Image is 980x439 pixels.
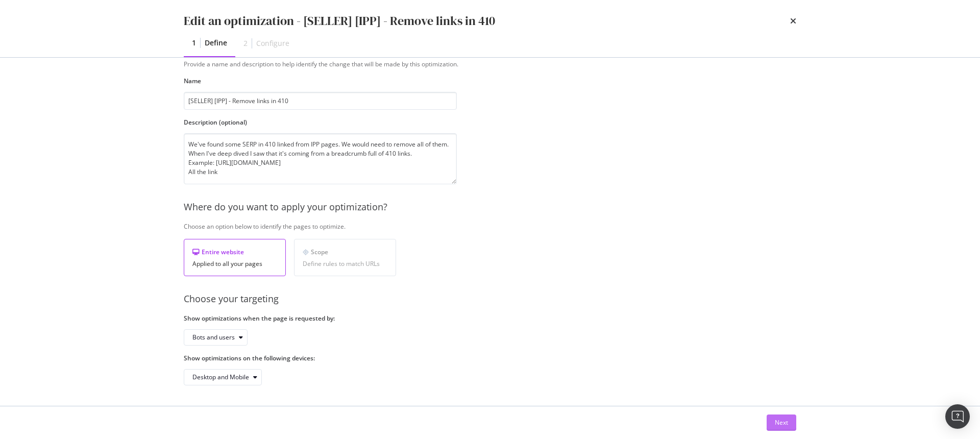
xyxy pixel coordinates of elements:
[184,201,797,214] div: Where do you want to apply your optimization?
[243,38,248,48] div: 2
[192,334,235,340] div: Bots and users
[303,260,387,267] div: Define rules to match URLs
[184,133,457,184] textarea: We've found some SERP in 410 linked from IPP pages. We would need to remove all of them. When I'v...
[767,414,796,431] button: Next
[205,38,227,48] div: Define
[184,292,797,306] div: Choose your targeting
[184,60,797,68] div: Provide a name and description to help identify the change that will be made by this optimization.
[790,12,796,30] div: times
[184,314,457,323] label: Show optimizations when the page is requested by:
[184,92,457,110] input: Enter an optimization name to easily find it back
[303,248,387,256] div: Scope
[192,260,277,267] div: Applied to all your pages
[256,38,289,48] div: Configure
[184,118,457,127] label: Description (optional)
[184,77,457,85] label: Name
[184,369,262,385] button: Desktop and Mobile
[192,38,196,48] div: 1
[945,404,970,429] div: Open Intercom Messenger
[184,222,797,231] div: Choose an option below to identify the pages to optimize.
[184,12,495,30] div: Edit an optimization - [SELLER] [IPP] - Remove links in 410
[184,354,457,362] label: Show optimizations on the following devices:
[192,374,249,380] div: Desktop and Mobile
[192,248,277,256] div: Entire website
[775,418,788,427] div: Next
[184,329,248,346] button: Bots and users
